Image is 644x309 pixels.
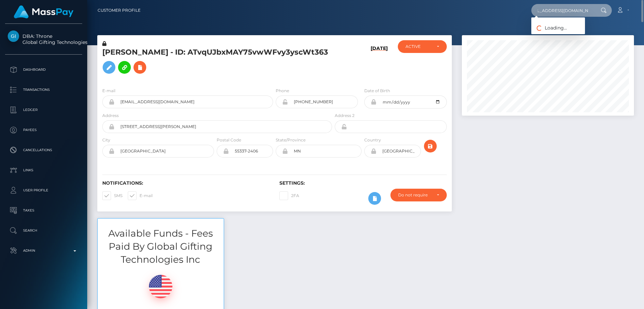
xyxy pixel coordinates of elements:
[98,3,141,17] a: Customer Profile
[102,88,115,94] label: E-mail
[276,88,289,94] label: Phone
[5,162,82,179] a: Links
[5,182,82,199] a: User Profile
[102,180,269,186] h6: Notifications:
[279,180,446,186] h6: Settings:
[398,192,431,198] div: Do not require
[371,46,388,79] h6: [DATE]
[8,125,79,135] p: Payees
[217,137,241,143] label: Postal Code
[390,189,447,201] button: Do not require
[276,137,306,143] label: State/Province
[5,202,82,219] a: Taxes
[8,85,79,95] p: Transactions
[8,226,79,236] p: Search
[5,222,82,239] a: Search
[8,165,79,175] p: Links
[102,137,110,143] label: City
[8,246,79,256] p: Admin
[8,30,19,42] img: Global Gifting Technologies Inc
[149,275,172,298] img: USD.png
[102,47,328,77] h5: [PERSON_NAME] - ID: ATvqUJbxMAY75vwWFvy3yscWt363
[14,5,73,18] img: MassPay Logo
[5,142,82,159] a: Cancellations
[364,88,390,94] label: Date of Birth
[8,185,79,195] p: User Profile
[531,4,594,17] input: Search...
[5,33,82,45] span: DBA: Throne Global Gifting Technologies Inc
[364,137,381,143] label: Country
[5,102,82,118] a: Ledger
[406,44,431,49] div: ACTIVE
[5,61,82,78] a: Dashboard
[5,122,82,138] a: Payees
[335,113,355,119] label: Address 2
[8,145,79,155] p: Cancellations
[8,205,79,215] p: Taxes
[279,191,299,200] label: 2FA
[398,40,447,53] button: ACTIVE
[98,227,224,266] h3: Available Funds - Fees Paid By Global Gifting Technologies Inc
[128,191,153,200] label: E-mail
[102,113,119,119] label: Address
[102,191,122,200] label: SMS
[8,105,79,115] p: Ledger
[5,242,82,259] a: Admin
[5,81,82,98] a: Transactions
[8,65,79,75] p: Dashboard
[531,25,567,31] span: Loading...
